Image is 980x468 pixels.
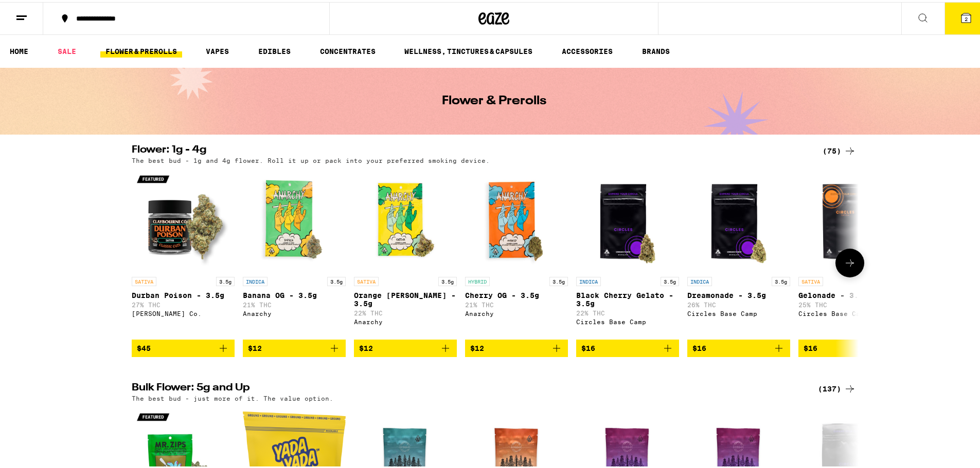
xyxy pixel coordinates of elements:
div: [PERSON_NAME] Co. [132,308,235,315]
span: $16 [692,342,706,350]
p: Orange [PERSON_NAME] - 3.5g [354,289,457,306]
span: $12 [470,342,484,350]
p: 3.5g [661,275,679,284]
a: EDIBLES [253,43,296,55]
img: Anarchy - Banana OG - 3.5g [243,167,346,270]
span: 2 [965,14,968,20]
button: Add to bag [354,338,457,355]
p: Black Cherry Gelato - 3.5g [576,289,679,306]
a: Open page for Gelonade - 3.5g from Circles Base Camp [798,167,901,338]
p: Cherry OG - 3.5g [465,289,568,297]
h1: Flower & Prerolls [442,93,546,105]
img: Circles Base Camp - Gelonade - 3.5g [798,167,901,270]
div: Anarchy [243,308,346,315]
span: $16 [581,342,595,350]
p: INDICA [243,275,268,284]
p: The best bud - just more of it. The value option. [132,393,333,400]
p: SATIVA [798,275,823,284]
span: $45 [137,342,151,350]
img: Circles Base Camp - Black Cherry Gelato - 3.5g [576,167,679,270]
p: 3.5g [772,275,790,284]
p: Durban Poison - 3.5g [132,289,235,297]
a: CONCENTRATES [315,43,381,55]
img: Anarchy - Cherry OG - 3.5g [465,167,568,270]
p: SATIVA [354,275,379,284]
h2: Flower: 1g - 4g [132,143,806,155]
p: 3.5g [549,275,568,284]
div: Anarchy [465,308,568,315]
a: ACCESSORIES [557,43,618,55]
a: (137) [818,381,856,393]
span: $12 [248,342,262,350]
p: 3.5g [438,275,457,284]
a: Open page for Orange Runtz - 3.5g from Anarchy [354,167,457,338]
button: BRANDS [637,43,675,55]
p: 27% THC [132,299,235,306]
div: Circles Base Camp [687,308,790,315]
a: (75) [823,143,856,155]
div: Circles Base Camp [798,308,901,315]
button: Add to bag [687,338,790,355]
div: Circles Base Camp [576,316,679,323]
span: $16 [804,342,817,350]
p: 3.5g [216,275,235,284]
h2: Bulk Flower: 5g and Up [132,381,806,393]
button: Add to bag [798,338,901,355]
p: SATIVA [132,275,156,284]
a: Open page for Cherry OG - 3.5g from Anarchy [465,167,568,338]
a: WELLNESS, TINCTURES & CAPSULES [399,43,538,55]
p: HYBRID [465,275,490,284]
button: Add to bag [132,338,235,355]
a: Open page for Black Cherry Gelato - 3.5g from Circles Base Camp [576,167,679,338]
img: Anarchy - Orange Runtz - 3.5g [354,167,457,270]
p: Gelonade - 3.5g [798,289,901,297]
a: Open page for Durban Poison - 3.5g from Claybourne Co. [132,167,235,338]
p: 22% THC [576,308,679,314]
img: Claybourne Co. - Durban Poison - 3.5g [132,167,235,270]
p: INDICA [687,275,712,284]
p: 26% THC [687,299,790,306]
button: Add to bag [243,338,346,355]
a: SALE [52,43,81,55]
a: FLOWER & PREROLLS [100,43,182,55]
p: 3.5g [327,275,346,284]
a: Open page for Dreamonade - 3.5g from Circles Base Camp [687,167,790,338]
p: 25% THC [798,299,901,306]
span: $12 [359,342,373,350]
p: 21% THC [243,299,346,306]
p: The best bud - 1g and 4g flower. Roll it up or pack into your preferred smoking device. [132,155,490,162]
p: 22% THC [354,308,457,314]
img: Circles Base Camp - Dreamonade - 3.5g [687,167,790,270]
button: Add to bag [576,338,679,355]
div: Anarchy [354,316,457,323]
button: Add to bag [465,338,568,355]
p: INDICA [576,275,601,284]
p: Dreamonade - 3.5g [687,289,790,297]
a: VAPES [201,43,234,55]
p: 21% THC [465,299,568,306]
p: Banana OG - 3.5g [243,289,346,297]
a: HOME [5,43,33,55]
a: Open page for Banana OG - 3.5g from Anarchy [243,167,346,338]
